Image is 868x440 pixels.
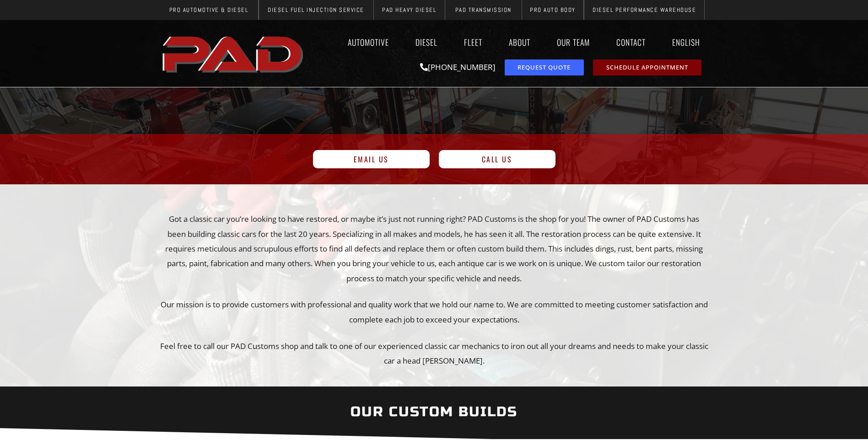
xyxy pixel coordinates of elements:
p: Got a classic car you’re looking to have restored, or maybe it’s just not running right? PAD Cust... [160,212,709,285]
a: Diesel [407,32,446,53]
nav: Menu [308,32,709,53]
span: Request Quote [518,64,571,70]
a: Automotive [339,32,398,53]
span: Diesel Performance Warehouse [593,7,696,13]
span: Email Us [354,156,389,163]
a: pro automotive and diesel home page [160,29,308,78]
a: English [663,32,709,53]
a: schedule repair or service appointment [593,59,701,75]
a: Contact [608,32,654,53]
a: [PHONE_NUMBER] [420,62,496,72]
span: PAD Heavy Diesel [382,7,436,13]
a: Fleet [455,32,491,53]
span: PAD Transmission [455,7,512,13]
span: Pro Automotive & Diesel [169,7,248,13]
a: request a service or repair quote [505,59,584,75]
span: Pro Auto Body [530,7,576,13]
span: Diesel Fuel Injection Service [268,7,364,13]
span: Call Us [482,156,512,163]
p: Feel free to call our PAD Customs shop and talk to one of our experienced classic car mechanics t... [160,339,709,369]
a: Our Team [548,32,598,53]
a: About [500,32,539,53]
span: Schedule Appointment [606,64,688,70]
p: Our mission is to provide customers with professional and quality work that we hold our name to. ... [160,297,709,327]
img: The image shows the word "PAD" in bold, red, uppercase letters with a slight shadow effect. [160,29,308,78]
a: Email Us [313,150,430,168]
a: Call Us [439,150,555,168]
h2: our Custom Builds [160,398,709,425]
